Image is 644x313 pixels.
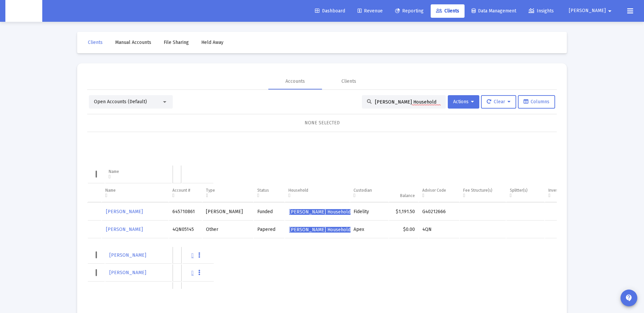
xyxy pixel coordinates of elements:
[192,269,194,276] a: Edit
[436,8,459,14] span: Clients
[548,188,592,193] div: Investment Model
[419,221,459,238] td: 4QN
[109,174,110,179] span: Show filter options for column 'Name'
[518,95,555,109] button: Columns
[169,203,202,221] td: 645710861
[463,188,502,193] div: Fee Structure(s)
[289,227,351,233] span: [PERSON_NAME] Household
[389,203,418,221] td: $1,191.50
[203,184,253,202] td: Column Type
[88,40,103,45] span: Clients
[395,8,424,14] span: Reporting
[169,221,202,238] td: 4QN05145
[310,4,351,18] a: Dashboard
[506,184,545,202] td: Column Splitter(s)
[354,193,355,198] span: Show filter options for column 'Custodian'
[422,188,456,193] div: Advisor Code
[548,193,550,198] span: Show filter options for column 'Investment Model'
[158,36,194,49] a: File Sharing
[203,203,253,221] td: [PERSON_NAME]
[192,252,194,259] a: Edit
[285,184,350,202] td: Column Household
[510,193,512,198] span: Show filter options for column 'Splitter(s)'
[105,166,172,183] td: Column Name
[105,207,144,216] a: [PERSON_NAME]
[206,193,208,198] span: Show filter options for column 'Type'
[350,221,388,238] td: Apex
[288,207,351,217] a: [PERSON_NAME] Household
[172,193,174,198] span: Show filter options for column 'Account #'
[315,8,345,14] span: Dashboard
[545,184,596,202] td: Column Investment Model
[448,95,479,109] button: Actions
[257,226,281,233] div: Papered
[164,40,189,45] span: File Sharing
[106,227,143,232] span: [PERSON_NAME]
[105,225,144,234] a: [PERSON_NAME]
[289,209,351,215] span: [PERSON_NAME] Household
[254,184,284,202] td: Column Status
[94,99,147,105] span: Open Accounts (Default)
[569,8,606,14] span: [PERSON_NAME]
[105,193,107,198] span: Show filter options for column 'Name'
[352,4,388,18] a: Revenue
[466,4,522,18] a: Data Management
[288,193,290,198] span: Show filter options for column 'Household'
[109,270,146,275] span: [PERSON_NAME]
[102,184,168,202] td: Column Name
[109,169,168,174] div: Name
[350,184,388,202] td: Column Custodian
[109,252,146,258] span: [PERSON_NAME]
[93,120,551,126] div: NONE SELECTED
[257,208,281,215] div: Funded
[487,99,511,105] span: Clear
[561,4,622,17] button: [PERSON_NAME]
[422,193,424,198] span: Show filter options for column 'Advisor Code'
[206,188,250,193] div: Type
[109,268,147,277] a: [PERSON_NAME]
[358,8,383,14] span: Revenue
[390,4,429,18] a: Reporting
[510,188,541,193] div: Splitter(s)
[354,188,385,193] div: Custodian
[288,225,351,235] a: [PERSON_NAME] Household
[201,40,223,45] span: Held Away
[106,209,143,214] span: [PERSON_NAME]
[453,99,474,105] span: Actions
[105,188,165,193] div: Name
[257,188,281,193] div: Status
[472,8,516,14] span: Data Management
[375,99,441,105] input: Search
[257,193,259,198] span: Show filter options for column 'Status'
[169,184,202,202] td: Column Account #
[109,250,147,260] a: [PERSON_NAME]
[203,221,253,238] td: Other
[285,78,305,85] div: Accounts
[392,193,415,198] div: Balance
[523,4,559,18] a: Insights
[115,40,151,45] span: Manual Accounts
[10,4,37,18] img: Dashboard
[481,95,516,109] button: Clear
[350,203,388,221] td: Fidelity
[389,184,418,202] td: Column Balance
[110,36,157,49] a: Manual Accounts
[389,221,418,238] td: $0.00
[529,8,554,14] span: Insights
[524,99,549,105] span: Columns
[172,188,199,193] div: Account #
[196,36,229,49] a: Held Away
[419,184,459,202] td: Column Advisor Code
[83,36,108,49] a: Clients
[419,203,459,221] td: G40212666
[625,294,633,302] mat-icon: contact_support
[341,78,356,85] div: Clients
[606,4,614,18] mat-icon: arrow_drop_down
[463,193,465,198] span: Show filter options for column 'Fee Structure(s)'
[431,4,465,18] a: Clients
[288,188,346,193] div: Household
[460,184,506,202] td: Column Fee Structure(s)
